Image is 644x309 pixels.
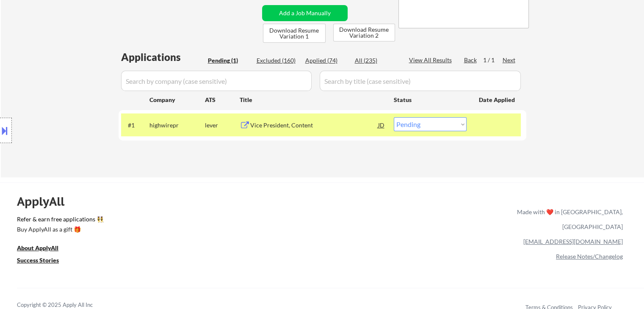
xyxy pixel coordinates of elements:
a: Refer & earn free applications 👯‍♀️ [17,216,340,225]
div: Date Applied [479,96,516,104]
div: View All Results [409,56,454,64]
div: Back [464,56,478,64]
div: 1 / 1 [483,56,503,64]
div: ATS [205,96,240,104]
div: Excluded (160) [257,56,299,65]
a: Success Stories [17,256,70,267]
div: Applications [121,52,205,62]
div: Buy ApplyAll as a gift 🎁 [17,226,102,232]
div: All (235) [355,56,397,65]
div: Status [394,92,467,107]
a: Release Notes/Changelog [556,253,623,260]
a: [EMAIL_ADDRESS][DOMAIN_NAME] [523,238,623,245]
div: Made with ❤️ in [GEOGRAPHIC_DATA], [GEOGRAPHIC_DATA] [514,204,623,234]
div: Title [240,96,386,104]
u: About ApplyAll [17,244,58,251]
button: Add a Job Manually [262,5,348,21]
button: Download Resume Variation 1 [263,24,326,43]
div: Vice President, Content [250,121,378,130]
div: Applied (74) [305,56,348,65]
div: highwirepr [149,121,205,130]
div: Company [149,96,205,104]
input: Search by title (case sensitive) [320,71,521,91]
input: Search by company (case sensitive) [121,71,312,91]
div: lever [205,121,240,130]
u: Success Stories [17,257,59,264]
a: Buy ApplyAll as a gift 🎁 [17,225,102,236]
a: About ApplyAll [17,244,70,254]
button: Download Resume Variation 2 [333,24,395,41]
div: JD [377,117,386,132]
div: Next [503,56,516,64]
div: Pending (1) [208,56,250,65]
